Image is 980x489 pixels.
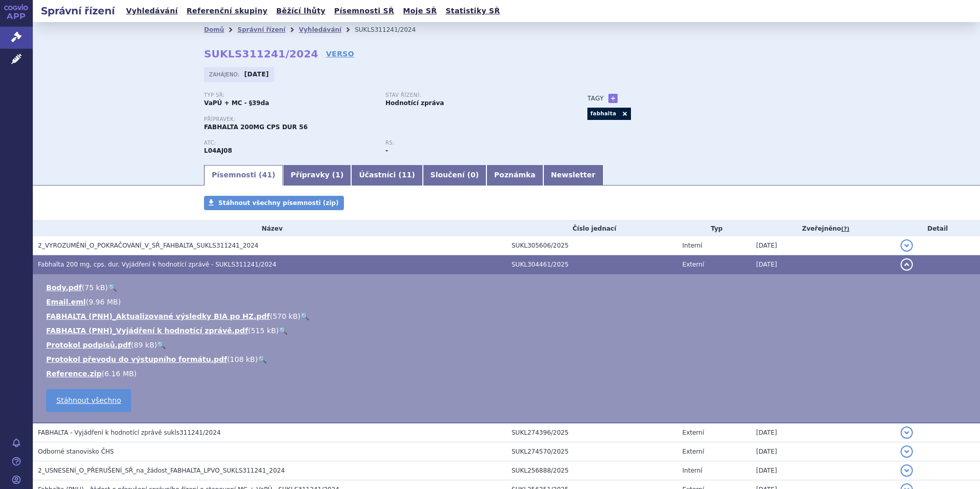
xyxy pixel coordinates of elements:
span: Externí [682,448,704,455]
a: Správní řízení [237,26,285,33]
a: Účastníci (11) [351,165,422,186]
td: SUKL256888/2025 [506,461,677,480]
td: [DATE] [751,236,895,255]
button: detail [901,464,913,477]
span: Zahájeno: [209,70,241,78]
abbr: (?) [841,226,849,233]
li: ( ) [46,354,970,364]
span: FABHALTA - Vyjádření k hodnotící zprávě sukls311241/2024 [38,429,221,436]
p: Typ SŘ: [204,92,375,98]
a: Body.pdf [46,283,82,292]
td: SUKL305606/2025 [506,236,677,255]
span: 1 [335,171,340,179]
span: 515 kB [251,327,276,335]
span: 9.96 MB [89,298,118,306]
span: 0 [471,171,476,179]
li: ( ) [46,297,970,307]
span: 11 [402,171,412,179]
td: [DATE] [751,461,895,480]
a: FABHALTA (PNH)_Aktualizované výsledky BIA po HZ.pdf [46,312,270,320]
a: 🔍 [279,327,288,335]
th: Typ [677,221,751,236]
span: 2_USNESENÍ_O_PŘERUŠENÍ_SŘ_na_žádost_FABHALTA_LPVO_SUKLS311241_2024 [38,467,285,474]
h3: Tagy [587,92,604,105]
button: detail [901,445,913,458]
p: Stav řízení: [385,92,557,98]
th: Zveřejněno [751,221,895,236]
span: 75 kB [85,283,105,292]
a: Email.eml [46,298,86,306]
strong: SUKLS311241/2024 [204,48,318,60]
li: ( ) [46,369,970,379]
td: [DATE] [751,442,895,461]
a: Moje SŘ [400,4,440,18]
span: Odborné stanovisko ČHS [38,448,114,455]
a: 🔍 [157,341,166,349]
a: + [608,94,618,103]
strong: [DATE] [244,71,269,78]
button: detail [901,426,913,439]
td: SUKL274570/2025 [506,442,677,461]
span: 2_VYROZUMĚNÍ_O_POKRAČOVÁNÍ_V_SŘ_FAHBALTA_SUKLS311241_2024 [38,242,258,249]
a: Stáhnout všechno [46,389,131,412]
li: ( ) [46,325,970,336]
a: Referenční skupiny [183,4,271,18]
a: 🔍 [258,355,267,363]
a: FABHALTA (PNH)_Vyjádření k hodnotící zprávě.pdf [46,327,248,335]
a: Vyhledávání [123,4,181,18]
strong: Hodnotící zpráva [385,99,444,107]
span: Fabhalta 200 mg, cps. dur. Vyjádření k hodnotící zprávě - SUKLS311241/2024 [38,261,276,268]
span: Stáhnout všechny písemnosti (zip) [218,199,339,207]
span: FABHALTA 200MG CPS DUR 56 [204,124,308,131]
td: SUKL274396/2025 [506,423,677,442]
a: Poznámka [486,165,543,186]
a: Běžící lhůty [273,4,329,18]
span: 6.16 MB [105,370,134,378]
span: 108 kB [230,355,255,363]
a: VERSO [326,49,354,59]
p: ATC: [204,140,375,146]
span: Interní [682,242,702,249]
span: Externí [682,429,704,436]
a: Stáhnout všechny písemnosti (zip) [204,196,344,210]
a: Přípravky (1) [283,165,351,186]
td: SUKL304461/2025 [506,255,677,274]
a: Newsletter [543,165,603,186]
a: Vyhledávání [299,26,341,33]
th: Číslo jednací [506,221,677,236]
a: Statistiky SŘ [442,4,503,18]
a: Sloučení (0) [423,165,486,186]
a: 🔍 [300,312,309,320]
button: detail [901,239,913,252]
li: ( ) [46,282,970,293]
h2: Správní řízení [33,4,123,18]
span: Externí [682,261,704,268]
strong: - [385,147,388,154]
th: Detail [895,221,980,236]
span: 41 [262,171,272,179]
li: ( ) [46,340,970,350]
a: Písemnosti (41) [204,165,283,186]
span: 89 kB [134,341,154,349]
td: [DATE] [751,423,895,442]
a: Písemnosti SŘ [331,4,397,18]
a: fabhalta [587,108,619,120]
td: [DATE] [751,255,895,274]
p: RS: [385,140,557,146]
li: SUKLS311241/2024 [355,22,429,37]
a: 🔍 [108,283,117,292]
li: ( ) [46,311,970,321]
strong: VaPÚ + MC - §39da [204,99,269,107]
span: 570 kB [273,312,298,320]
p: Přípravek: [204,116,567,123]
a: Protokol podpisů.pdf [46,341,131,349]
a: Protokol převodu do výstupního formátu.pdf [46,355,227,363]
strong: IPTAKOPAN [204,147,232,154]
th: Název [33,221,506,236]
a: Reference.zip [46,370,101,378]
a: Domů [204,26,224,33]
button: detail [901,258,913,271]
span: Interní [682,467,702,474]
